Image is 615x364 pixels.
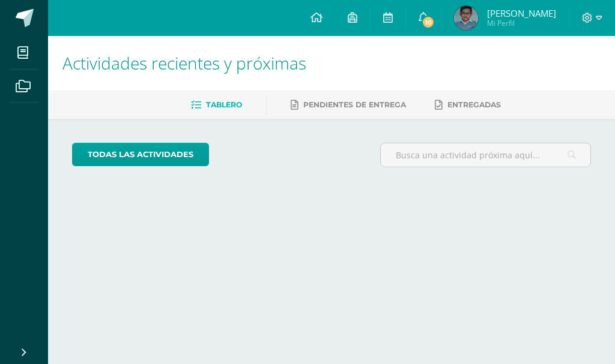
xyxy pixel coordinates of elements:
[303,100,406,109] span: Pendientes de entrega
[487,7,556,19] span: [PERSON_NAME]
[435,95,501,115] a: Entregadas
[454,6,478,30] img: 125dc687933de938b70ff0ac6afa9910.png
[72,143,209,166] a: todas las Actividades
[381,143,590,167] input: Busca una actividad próxima aquí...
[62,52,306,74] span: Actividades recientes y próximas
[206,100,242,109] span: Tablero
[487,18,556,28] span: Mi Perfil
[291,95,406,115] a: Pendientes de entrega
[422,16,435,29] span: 10
[447,100,501,109] span: Entregadas
[191,95,242,115] a: Tablero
